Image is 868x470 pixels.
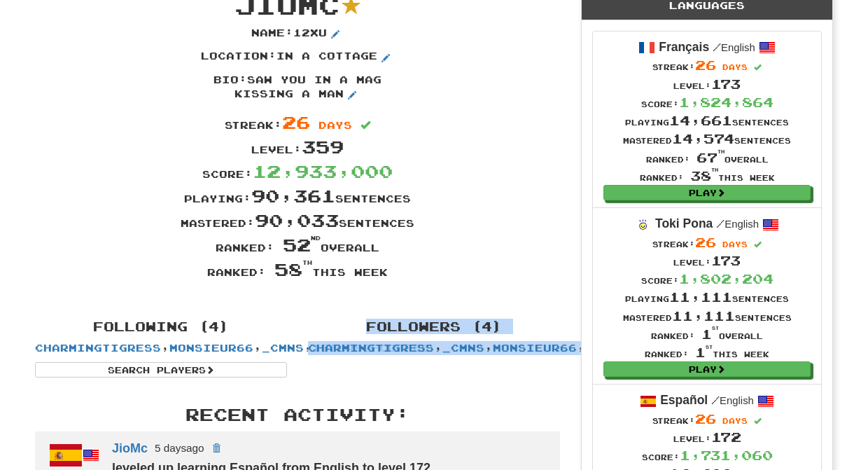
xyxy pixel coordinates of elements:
[672,308,735,324] span: 11,111
[695,345,713,360] span: 1
[669,113,732,128] span: 14,661
[711,395,754,406] small: English
[274,258,312,279] span: 58
[679,271,773,286] span: 1,802,204
[603,361,811,377] a: Play
[308,320,560,334] h4: Followers (4)
[623,288,792,306] div: Playing sentences
[623,307,792,325] div: Mastered sentences
[716,217,724,230] span: /
[35,362,287,378] a: Search Players
[623,410,792,428] div: Streak:
[701,326,719,342] span: 1
[300,289,346,303] iframe: fb:share_button Facebook Social Plugin
[253,160,393,181] span: 12,933,000
[169,342,253,354] a: monsieur66
[722,62,748,71] span: days
[24,233,570,257] div: Ranked: overall
[24,184,570,208] div: Playing: sentences
[716,219,759,230] small: English
[318,119,352,131] span: days
[493,342,577,354] a: monsieur66
[623,56,791,74] div: Streak:
[722,240,748,249] span: days
[24,159,570,184] div: Score:
[24,208,570,233] div: Mastered: sentences
[711,167,718,172] sup: th
[695,235,716,250] span: 26
[24,257,570,282] div: Ranked: this week
[35,320,287,334] h4: Following (4)
[623,75,791,93] div: Level:
[282,111,310,132] span: 26
[754,64,762,71] span: Streak includes today.
[24,110,570,134] div: Streak:
[623,251,792,270] div: Level:
[722,416,748,425] span: days
[262,342,304,354] a: _cmns
[623,148,791,167] div: Ranked: overall
[251,26,344,43] p: Name : 12xu
[706,345,713,350] sup: st
[35,342,161,354] a: CharmingTigress
[297,313,570,355] div: , , ,
[442,342,484,354] a: _cmns
[717,149,724,154] sup: th
[623,233,792,251] div: Streak:
[283,234,321,255] span: 52
[623,111,791,130] div: Playing sentences
[696,150,724,165] span: 67
[308,342,434,354] a: CharmingTigress
[711,429,741,445] span: 172
[660,393,708,407] strong: Español
[24,313,297,378] div: , , ,
[192,73,402,104] p: Bio : saw you in a mag kissing a man
[712,326,719,331] sup: st
[302,136,344,157] span: 359
[711,394,720,406] span: /
[255,209,339,230] span: 90,033
[680,448,773,463] span: 1,731,060
[311,235,321,242] sup: nd
[155,442,204,454] small: 5 days ago
[248,289,295,303] iframe: X Post Button
[112,441,148,455] a: JioMc
[655,216,713,230] strong: Toki Pona
[24,134,570,159] div: Level:
[623,130,791,148] div: Mastered sentences
[713,41,721,53] span: /
[623,167,791,185] div: Ranked: this week
[695,57,716,73] span: 26
[623,446,792,464] div: Score:
[672,131,734,146] span: 14,574
[623,343,792,361] div: Ranked: this week
[623,325,792,343] div: Ranked: overall
[623,93,791,111] div: Score:
[711,253,741,268] span: 173
[695,411,716,427] span: 26
[713,42,755,53] small: English
[623,428,792,446] div: Level:
[659,40,709,54] strong: Français
[623,270,792,288] div: Score:
[201,49,394,66] p: Location : in a cottage
[754,241,762,249] span: Streak includes today.
[690,168,718,184] span: 38
[754,417,762,425] span: Streak includes today.
[302,259,312,266] sup: th
[35,406,560,424] h3: Recent Activity:
[669,289,732,305] span: 11,111
[251,185,335,206] span: 90,361
[603,185,811,200] a: Play
[711,76,741,92] span: 173
[679,95,773,110] span: 1,824,864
